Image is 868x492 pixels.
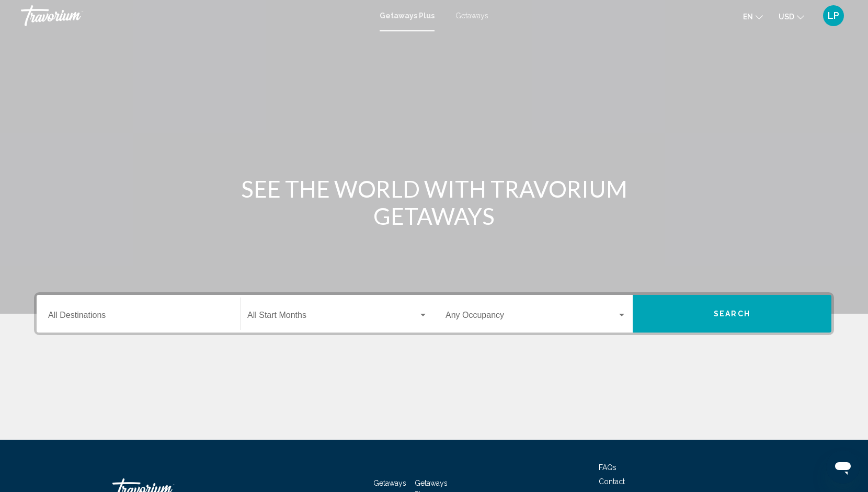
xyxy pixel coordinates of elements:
[743,9,763,24] button: Change language
[380,12,435,20] a: Getaways Plus
[21,5,369,26] a: Travorium
[779,9,804,24] button: Change currency
[37,295,831,333] div: Search widget
[743,13,753,21] span: en
[599,477,625,486] a: Contact
[633,295,831,333] button: Search
[455,12,488,20] a: Getaways
[779,13,794,21] span: USD
[826,450,860,484] iframe: Button to launch messaging window
[238,175,630,230] h1: SEE THE WORLD WITH TRAVORIUM GETAWAYS
[820,5,847,27] button: User Menu
[373,479,406,487] a: Getaways
[599,463,616,472] a: FAQs
[828,10,839,21] span: LP
[714,310,750,318] span: Search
